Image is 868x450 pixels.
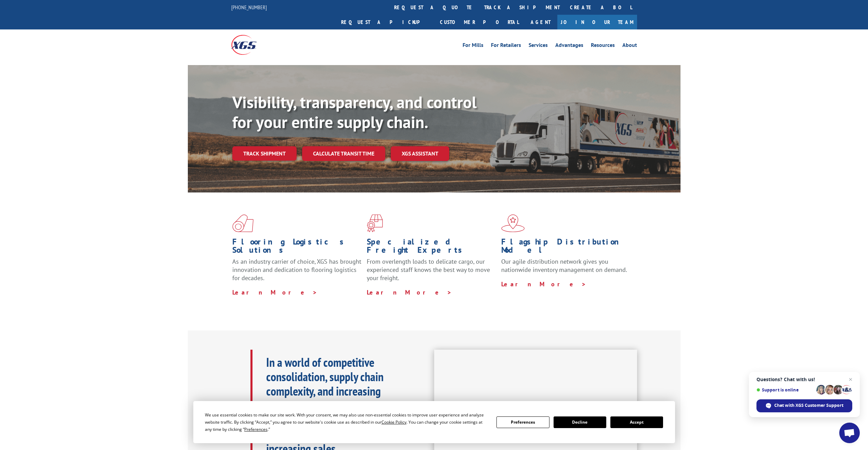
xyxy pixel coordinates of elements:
a: Learn More > [367,288,452,296]
a: For Retailers [491,42,521,50]
div: Open chat [839,423,860,443]
a: Request a pickup [336,15,435,29]
div: We use essential cookies to make our site work. With your consent, we may also use non-essential ... [205,411,488,433]
a: Learn More > [232,288,318,296]
p: From overlength loads to delicate cargo, our experienced staff knows the best way to move your fr... [367,258,496,288]
button: Preferences [496,416,549,428]
span: Support is online [756,387,814,392]
a: Learn More > [501,280,586,288]
a: Customer Portal [435,15,524,29]
span: Questions? Chat with us! [756,377,852,382]
a: Resources [591,42,615,50]
h1: Flagship Distribution Model [501,238,631,258]
a: Calculate transit time [302,146,385,161]
img: xgs-icon-total-supply-chain-intelligence-red [232,214,254,232]
span: Chat with XGS Customer Support [774,402,843,409]
h1: Specialized Freight Experts [367,238,496,258]
b: Visibility, transparency, and control for your entire supply chain. [232,91,477,133]
span: As an industry carrier of choice, XGS has brought innovation and dedication to flooring logistics... [232,258,361,282]
a: Agent [524,15,557,29]
a: For Mills [463,42,483,50]
a: [PHONE_NUMBER] [231,4,267,11]
span: Our agile distribution network gives you nationwide inventory management on demand. [501,258,627,274]
a: Track shipment [232,146,297,161]
button: Decline [554,416,606,428]
a: Services [529,42,548,50]
span: Cookie Policy [381,419,406,425]
h1: Flooring Logistics Solutions [232,238,362,258]
div: Chat with XGS Customer Support [756,399,852,412]
a: XGS ASSISTANT [391,146,449,161]
img: xgs-icon-focused-on-flooring-red [367,214,383,232]
img: xgs-icon-flagship-distribution-model-red [501,214,525,232]
a: Advantages [555,42,583,50]
a: Join Our Team [557,15,637,29]
span: Preferences [244,426,268,432]
a: About [622,42,637,50]
button: Accept [610,416,663,428]
span: Close chat [846,375,855,384]
div: Cookie Consent Prompt [193,401,675,443]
